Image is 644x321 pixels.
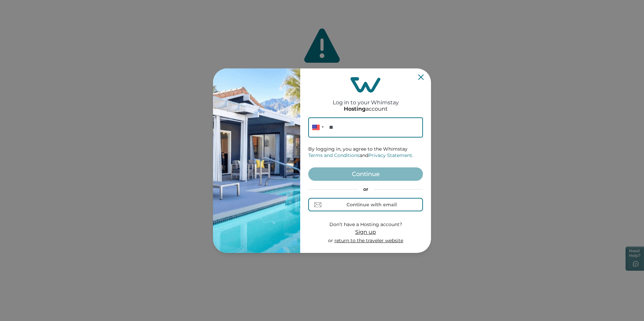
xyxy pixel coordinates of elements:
img: login-logo [351,77,381,93]
p: or [308,186,423,193]
button: Continue with email [308,198,423,211]
button: Continue [308,167,423,181]
a: Terms and Conditions [308,152,360,158]
img: auth-banner [213,68,300,253]
div: United States: + 1 [308,117,326,138]
p: account [344,106,388,112]
h2: Log in to your Whimstay [333,93,399,106]
p: By logging in, you agree to the Whimstay and [308,146,423,159]
div: Continue with email [346,202,397,207]
p: or [328,237,403,244]
p: Don’t have a Hosting account? [328,221,403,228]
span: Sign up [355,229,376,235]
a: return to the traveler website [334,237,403,244]
p: Hosting [344,106,366,112]
a: Privacy Statement. [368,152,413,158]
button: Close [418,74,424,80]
